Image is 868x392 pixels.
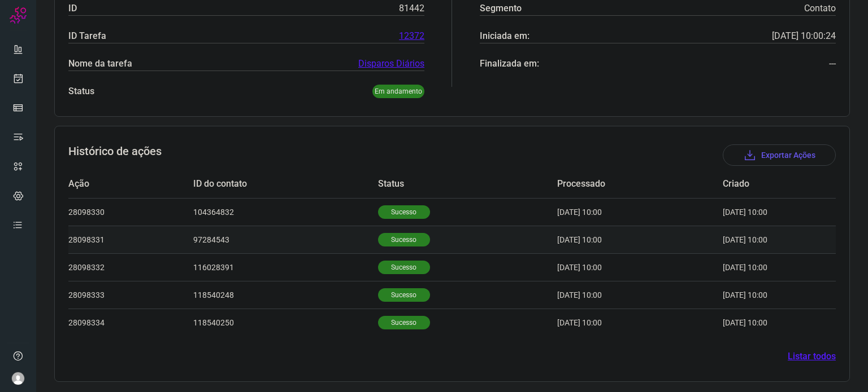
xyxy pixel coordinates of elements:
p: --- [829,57,836,71]
td: 28098333 [68,281,193,309]
td: [DATE] 10:00 [723,309,802,336]
td: Status [378,170,557,198]
td: [DATE] 10:00 [723,281,802,309]
td: 28098334 [68,309,193,336]
p: Nome da tarefa [68,57,132,71]
td: 28098331 [68,226,193,253]
td: [DATE] 10:00 [723,226,802,253]
p: Sucesso [378,233,430,246]
p: [DATE] 10:00:24 [772,29,836,43]
td: Criado [723,170,802,198]
a: 12372 [399,29,424,43]
p: ID [68,2,77,15]
td: [DATE] 10:00 [557,198,723,226]
p: Iniciada em: [480,29,530,43]
h3: Histórico de ações [68,144,162,166]
img: avatar-user-boy.jpg [11,372,25,385]
p: 81442 [399,2,424,15]
td: [DATE] 10:00 [557,253,723,281]
td: [DATE] 10:00 [557,226,723,253]
a: Listar todos [788,350,836,363]
p: Status [68,85,94,98]
td: 97284543 [193,226,378,253]
button: Exportar Ações [723,144,836,166]
td: [DATE] 10:00 [723,253,802,281]
p: Sucesso [378,261,430,274]
img: Logo [10,7,27,24]
td: [DATE] 10:00 [557,281,723,309]
p: Sucesso [378,205,430,219]
td: 104364832 [193,198,378,226]
td: 118540248 [193,281,378,309]
p: Segmento [480,2,522,15]
td: Processado [557,170,723,198]
td: 28098332 [68,253,193,281]
p: ID Tarefa [68,29,106,43]
a: Disparos Diários [358,57,424,71]
td: Ação [68,170,193,198]
p: Sucesso [378,316,430,329]
p: Finalizada em: [480,57,539,71]
p: Contato [804,2,836,15]
td: [DATE] 10:00 [557,309,723,336]
p: Sucesso [378,288,430,302]
td: 116028391 [193,253,378,281]
td: 28098330 [68,198,193,226]
td: [DATE] 10:00 [723,198,802,226]
p: Em andamento [372,85,424,98]
td: ID do contato [193,170,378,198]
td: 118540250 [193,309,378,336]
